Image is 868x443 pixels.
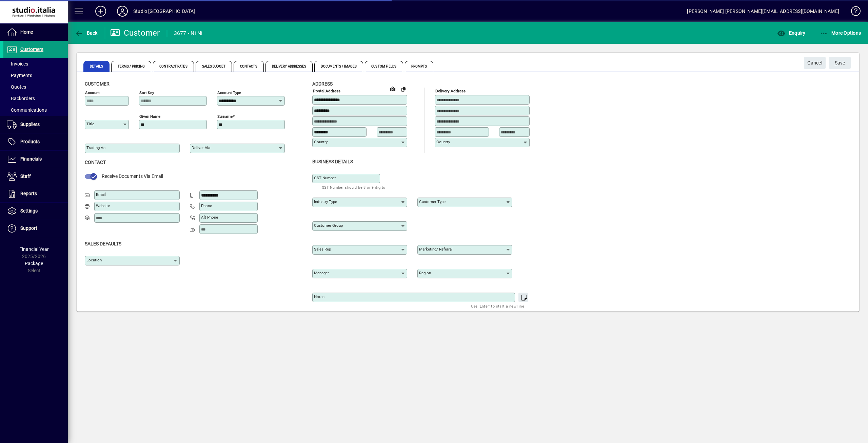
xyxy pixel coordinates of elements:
button: More Options [818,27,863,39]
a: Payments [3,70,68,81]
button: Profile [112,5,133,17]
a: Products [3,133,68,150]
span: Staff [20,173,31,179]
a: Communications [3,104,68,116]
a: Financials [3,151,68,168]
span: Customers [20,47,43,52]
span: ave [835,57,845,69]
span: Cancel [807,57,822,69]
mat-label: Surname [217,114,233,119]
div: 3677 - Ni Ni [174,28,203,39]
span: Documents / Images [314,61,363,72]
span: Details [83,61,110,72]
button: Add [90,5,112,17]
a: Reports [3,185,68,202]
mat-label: Trading as [86,145,105,150]
span: Reports [20,191,37,196]
mat-label: Notes [314,294,324,299]
span: Suppliers [20,122,40,127]
mat-label: Customer type [419,199,446,204]
mat-label: Country [314,140,328,144]
span: Home [20,29,33,35]
span: Financials [20,156,42,162]
a: Support [3,220,68,237]
span: More Options [820,30,861,36]
mat-label: GST Number [314,176,336,180]
a: Knowledge Base [846,1,860,23]
mat-label: Industry type [314,199,337,204]
span: Sales defaults [85,241,121,246]
span: Communications [7,107,47,113]
span: Sales Budget [196,61,232,72]
span: Contacts [234,61,264,72]
span: Products [20,139,40,144]
a: Quotes [3,81,68,93]
mat-label: Location [86,258,102,262]
span: Contact [85,160,106,165]
span: Delivery Addresses [265,61,313,72]
span: Quotes [7,84,26,90]
span: Back [75,30,98,36]
div: [PERSON_NAME] [PERSON_NAME][EMAIL_ADDRESS][DOMAIN_NAME] [687,6,839,17]
mat-label: Manager [314,271,329,275]
mat-hint: Use 'Enter' to start a new line [471,302,524,310]
span: Prompts [405,61,434,72]
button: Cancel [804,57,826,69]
span: Terms / Pricing [111,61,152,72]
span: Backorders [7,96,35,101]
a: Suppliers [3,116,68,133]
mat-label: Given name [139,114,160,119]
span: Receive Documents Via Email [102,173,163,179]
a: Settings [3,203,68,220]
mat-label: Email [96,192,106,197]
mat-label: Marketing/ Referral [419,247,453,252]
mat-label: Account Type [217,90,241,95]
mat-label: Website [96,203,110,208]
span: Financial Year [19,246,49,252]
a: Invoices [3,58,68,70]
button: Back [73,27,99,39]
mat-label: Alt Phone [201,215,218,220]
mat-label: Customer group [314,223,343,228]
span: Settings [20,208,38,214]
mat-label: Region [419,271,431,275]
span: S [835,60,837,66]
span: Package [25,261,43,266]
a: Backorders [3,93,68,104]
span: Custom Fields [365,61,403,72]
span: Support [20,225,37,231]
button: Enquiry [775,27,807,39]
mat-label: Sales rep [314,247,331,252]
a: View on map [387,83,398,94]
a: Home [3,24,68,41]
mat-label: Deliver via [192,145,210,150]
span: Payments [7,73,32,78]
span: Customer [85,81,110,87]
mat-label: Phone [201,203,212,208]
span: Enquiry [777,30,805,36]
mat-label: Country [436,140,450,144]
span: Invoices [7,61,28,67]
app-page-header-button: Back [68,27,105,39]
span: Address [312,81,333,87]
div: Customer [110,27,160,38]
mat-hint: GST Number should be 8 or 9 digits [322,183,386,191]
span: Contract Rates [153,61,194,72]
mat-label: Account [85,90,100,95]
span: Business details [312,159,353,164]
a: Staff [3,168,68,185]
button: Copy to Delivery address [398,84,409,94]
mat-label: Title [86,122,94,126]
button: Save [829,57,851,69]
div: Studio [GEOGRAPHIC_DATA] [133,6,195,17]
mat-label: Sort key [139,90,154,95]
